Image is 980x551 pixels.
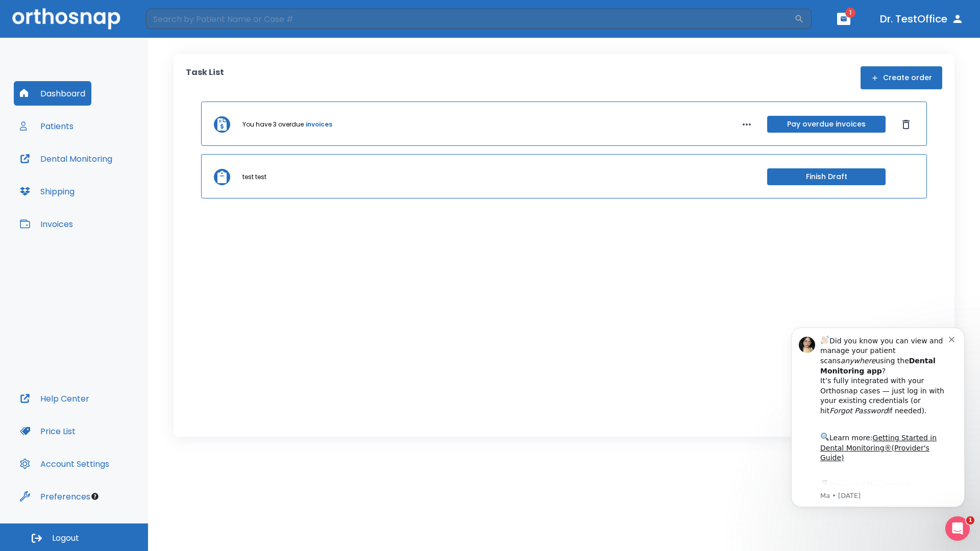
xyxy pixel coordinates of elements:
[776,315,980,546] iframe: Intercom notifications message
[306,120,332,129] a: invoices
[845,8,855,18] span: 1
[861,66,942,89] button: Create order
[186,66,224,89] p: Task List
[14,452,115,476] button: Account Settings
[14,484,96,509] button: Preferences
[945,516,970,541] iframe: Intercom live chat
[14,419,82,443] button: Price List
[898,116,914,133] button: Dismiss
[12,8,120,29] img: Orthosnap
[876,10,968,28] button: Dr. TestOffice
[242,120,304,129] p: You have 3 overdue
[146,9,794,29] input: Search by Patient Name or Case #
[14,81,91,106] button: Dashboard
[14,386,95,411] button: Help Center
[14,212,79,236] button: Invoices
[14,146,118,171] button: Dental Monitoring
[90,492,100,501] div: Tooltip anchor
[767,168,886,185] button: Finish Draft
[14,179,81,204] button: Shipping
[52,533,79,544] span: Logout
[14,114,80,138] button: Patients
[966,516,974,524] span: 1
[767,116,886,133] button: Pay overdue invoices
[242,172,266,182] p: test test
